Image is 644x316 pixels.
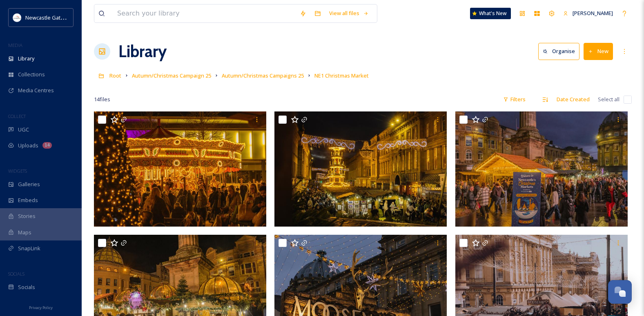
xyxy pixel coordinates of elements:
[109,71,121,80] a: Root
[470,8,511,19] a: What's New
[18,196,38,204] span: Embeds
[132,71,211,80] a: Autumn/Christmas Campaign 25
[18,71,45,78] span: Collections
[18,245,40,252] span: SnapLink
[13,13,21,22] img: DqD9wEUd_400x400.jpg
[94,111,266,227] img: NE1 Xmas 24 019.JPG
[29,302,53,312] a: Privacy Policy
[608,280,632,304] button: Open Chat
[18,180,40,188] span: Galleries
[325,5,373,21] a: View all files
[553,91,594,107] div: Date Created
[573,9,613,17] span: [PERSON_NAME]
[8,113,26,119] span: COLLECT
[18,283,35,291] span: Socials
[25,13,100,21] span: Newcastle Gateshead Initiative
[113,4,296,22] input: Search your library
[8,42,22,48] span: MEDIA
[29,305,53,310] span: Privacy Policy
[314,72,369,79] span: NE1 Christmas Market
[8,271,25,277] span: SOCIALS
[42,142,52,149] div: 14
[18,142,38,149] span: Uploads
[18,126,29,134] span: UGC
[118,39,167,64] a: Library
[314,71,369,80] a: NE1 Christmas Market
[584,43,613,60] button: New
[109,72,121,79] span: Root
[18,55,34,62] span: Library
[18,212,36,220] span: Stories
[455,111,628,227] img: NE1 Xmas 24 096.JPG
[598,96,619,103] span: Select all
[538,43,584,60] a: Organise
[499,91,530,107] div: Filters
[18,87,54,94] span: Media Centres
[8,168,27,174] span: WIDGETS
[94,96,110,103] span: 14 file s
[559,5,617,21] a: [PERSON_NAME]
[274,111,447,227] img: NE1 Xmas 24 029.JPG
[222,71,304,80] a: Autumn/Christmas Campaigns 25
[18,229,31,236] span: Maps
[538,43,579,60] button: Organise
[132,72,211,79] span: Autumn/Christmas Campaign 25
[222,72,304,79] span: Autumn/Christmas Campaigns 25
